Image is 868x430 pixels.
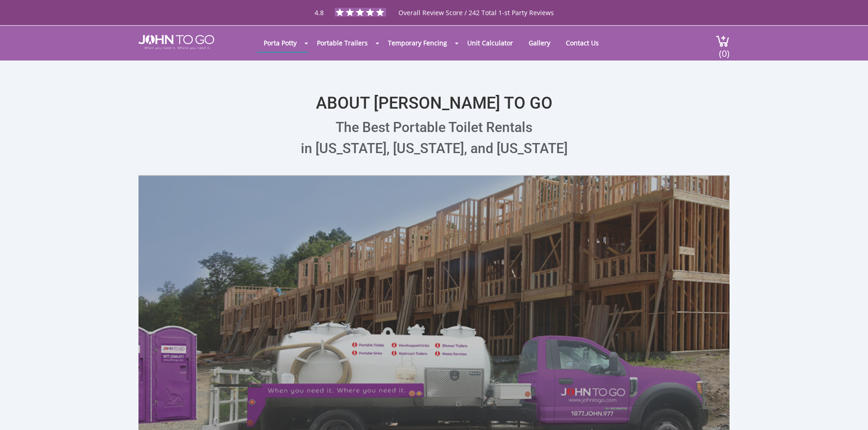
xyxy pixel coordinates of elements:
img: JOHN to go [138,35,214,50]
a: Porta Potty [257,34,304,52]
a: Portable Trailers [310,34,375,52]
a: Gallery [522,34,557,52]
span: (0) [719,40,730,60]
span: 4.8 [315,8,324,17]
a: Contact Us [559,34,606,52]
img: cart a [716,35,730,47]
a: Temporary Fencing [381,34,454,52]
span: Overall Review Score / 242 Total 1-st Party Reviews [398,8,554,35]
a: Unit Calculator [460,34,520,52]
p: The Best Portable Toilet Rentals in [US_STATE], [US_STATE], and [US_STATE] [138,117,730,159]
h1: ABOUT [PERSON_NAME] TO GO [138,70,730,113]
button: Live Chat [831,393,868,430]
